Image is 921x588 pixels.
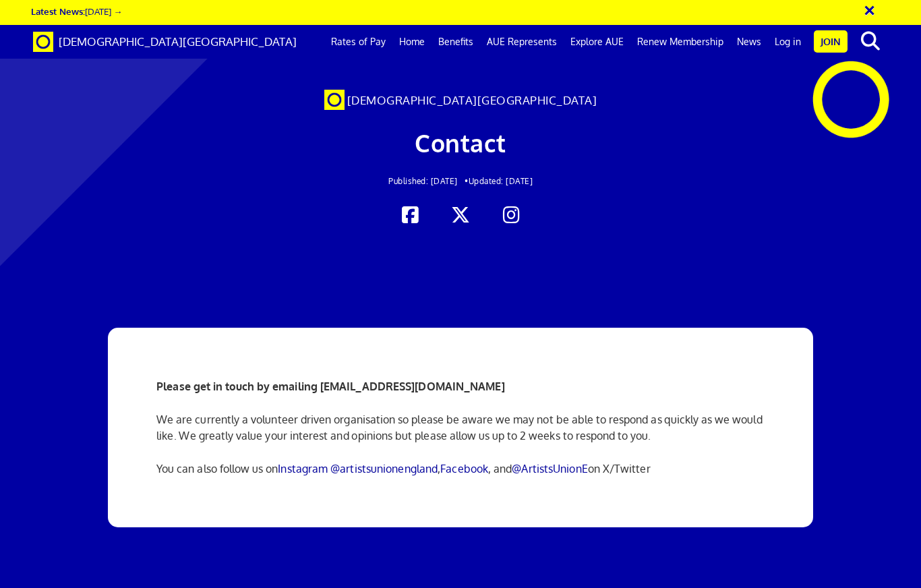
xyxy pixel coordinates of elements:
[392,25,432,59] a: Home
[768,25,808,59] a: Log in
[347,93,597,107] span: [DEMOGRAPHIC_DATA][GEOGRAPHIC_DATA]
[512,462,587,475] a: @ArtistsUnionE
[324,25,392,59] a: Rates of Pay
[730,25,768,59] a: News
[156,411,765,444] p: We are currently a volunteer driven organisation so please be aware we may not be able to respond...
[179,177,742,185] h2: Updated: [DATE]
[415,127,506,158] span: Contact
[432,25,480,59] a: Benefits
[480,25,564,59] a: AUE Represents
[630,25,730,59] a: Renew Membership
[156,461,765,477] p: You can also follow us on , , and on X/Twitter
[278,462,438,475] a: Instagram @artistsunionengland
[31,5,85,17] strong: Latest News:
[564,25,630,59] a: Explore AUE
[59,34,297,49] span: [DEMOGRAPHIC_DATA][GEOGRAPHIC_DATA]
[850,27,891,55] button: search
[440,462,488,475] a: Facebook
[814,30,848,53] a: Join
[31,5,122,17] a: Latest News:[DATE] →
[388,176,469,186] span: Published: [DATE] •
[156,380,505,393] strong: Please get in touch by emailing [EMAIL_ADDRESS][DOMAIN_NAME]
[23,25,307,59] a: Brand [DEMOGRAPHIC_DATA][GEOGRAPHIC_DATA]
